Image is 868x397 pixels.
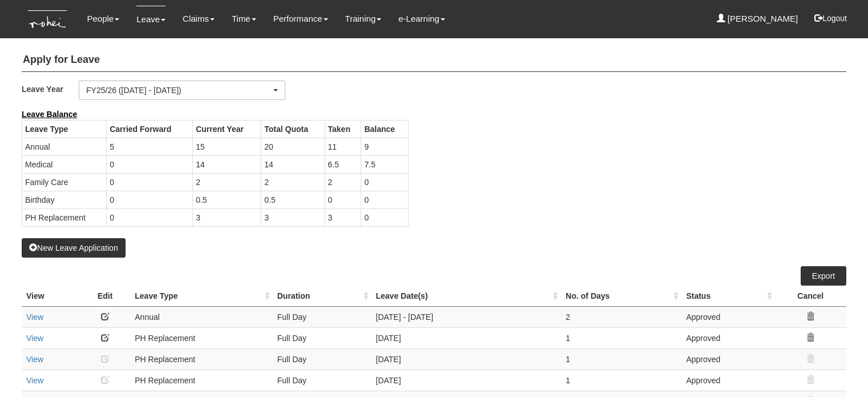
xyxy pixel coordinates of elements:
[86,85,271,96] div: FY25/26 ([DATE] - [DATE])
[22,49,846,72] h4: Apply for Leave
[107,191,193,208] td: 0
[26,334,43,343] a: View
[361,173,408,191] td: 0
[107,155,193,173] td: 0
[26,312,43,322] a: View
[325,191,361,208] td: 0
[775,286,846,307] th: Cancel
[681,370,774,391] td: Approved
[22,155,107,173] td: Medical
[22,238,126,258] button: New Leave Application
[361,208,408,226] td: 0
[130,370,272,391] td: PH Replacement
[26,376,43,385] a: View
[232,6,256,32] a: Time
[561,370,681,391] td: 1
[261,191,325,208] td: 0.5
[372,348,562,370] td: [DATE]
[325,155,361,173] td: 6.5
[681,306,774,327] td: Approved
[130,327,272,348] td: PH Replacement
[372,306,562,327] td: [DATE] - [DATE]
[372,370,562,391] td: [DATE]
[193,138,261,155] td: 15
[107,120,193,138] th: Carried Forward
[22,110,77,119] b: Leave Balance
[107,138,193,155] td: 5
[561,286,681,307] th: No. of Days : activate to sort column ascending
[717,6,798,32] a: [PERSON_NAME]
[22,138,107,155] td: Annual
[136,6,165,33] a: Leave
[325,120,361,138] th: Taken
[681,286,774,307] th: Status : activate to sort column ascending
[273,348,372,370] td: Full Day
[273,6,328,32] a: Performance
[273,327,372,348] td: Full Day
[130,286,272,307] th: Leave Type : activate to sort column ascending
[361,138,408,155] td: 9
[261,138,325,155] td: 20
[261,208,325,226] td: 3
[193,191,261,208] td: 0.5
[22,81,79,97] label: Leave Year
[87,6,120,32] a: People
[193,173,261,191] td: 2
[26,355,43,364] a: View
[22,120,107,138] th: Leave Type
[107,208,193,226] td: 0
[107,173,193,191] td: 0
[193,208,261,226] td: 3
[801,266,846,286] a: Export
[361,120,408,138] th: Balance
[130,306,272,327] td: Annual
[325,173,361,191] td: 2
[345,6,382,32] a: Training
[261,120,325,138] th: Total Quota
[273,306,372,327] td: Full Day
[561,348,681,370] td: 1
[561,306,681,327] td: 2
[22,208,107,226] td: PH Replacement
[325,138,361,155] td: 11
[372,327,562,348] td: [DATE]
[806,5,855,32] button: Logout
[361,155,408,173] td: 7.5
[681,327,774,348] td: Approved
[261,173,325,191] td: 2
[79,81,285,100] button: FY25/26 ([DATE] - [DATE])
[372,286,562,307] th: Leave Date(s) : activate to sort column ascending
[22,173,107,191] td: Family Care
[681,348,774,370] td: Approved
[193,120,261,138] th: Current Year
[561,327,681,348] td: 1
[273,286,372,307] th: Duration : activate to sort column ascending
[22,286,80,307] th: View
[261,155,325,173] td: 14
[325,208,361,226] td: 3
[398,6,445,32] a: e-Learning
[183,6,215,32] a: Claims
[130,348,272,370] td: PH Replacement
[80,286,130,307] th: Edit
[193,155,261,173] td: 14
[273,370,372,391] td: Full Day
[361,191,408,208] td: 0
[22,191,107,208] td: Birthday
